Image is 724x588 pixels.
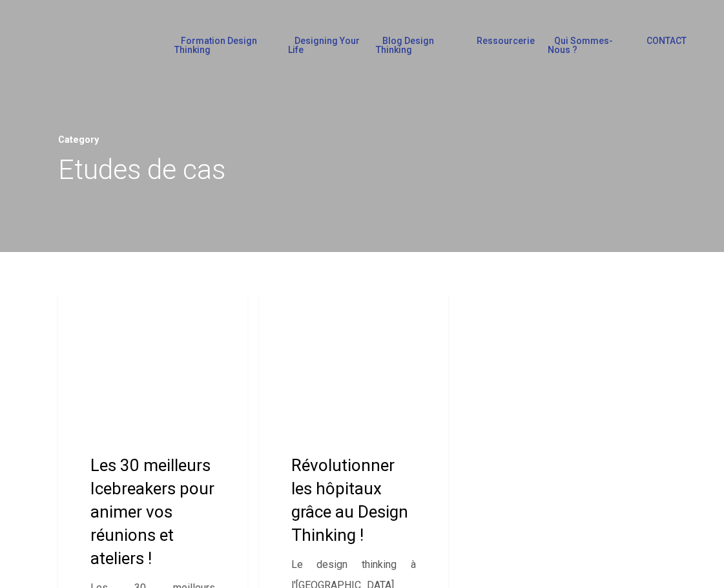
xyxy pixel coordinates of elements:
a: Ressourcerie [470,36,535,54]
span: CONTACT [646,36,687,46]
a: Etudes de cas [272,308,357,323]
span: Designing Your Life [288,36,360,55]
a: Designing Your Life [288,36,363,54]
a: CONTACT [640,36,687,54]
a: Blog Design Thinking [376,36,457,54]
span: Ressourcerie [477,36,535,46]
span: Formation Design Thinking [174,36,257,55]
a: Formation Design Thinking [174,36,275,54]
a: Qui sommes-nous ? [548,36,627,54]
h1: Etudes de cas [58,150,666,189]
span: Qui sommes-nous ? [548,36,613,55]
a: Etudes de cas [71,308,156,323]
span: Category [58,134,99,145]
span: Blog Design Thinking [376,36,434,55]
